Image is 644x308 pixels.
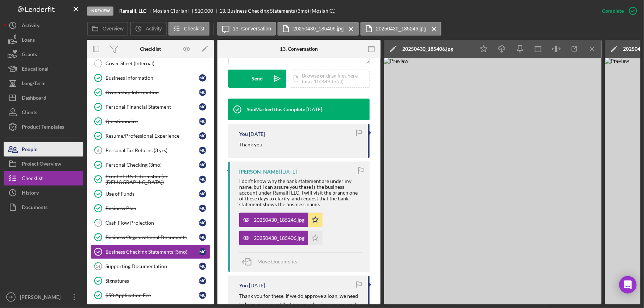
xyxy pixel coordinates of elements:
button: Loans [4,33,83,47]
a: Business InformationMC [91,71,210,85]
div: Supporting Documentation [105,263,199,269]
button: Dashboard [4,91,83,105]
div: M C [199,118,206,125]
div: Personal Financial Statement [105,104,199,110]
div: Grants [22,47,37,63]
button: Educational [4,62,83,76]
a: 11Cash Flow ProjectionMC [91,216,210,230]
a: Business Organizational DocumentsMC [91,230,210,245]
button: 20250430_185406.jpg [239,231,323,245]
div: Documents [22,200,47,216]
div: Business Information [105,75,199,81]
div: M C [199,176,206,183]
div: People [22,142,37,158]
div: M C [199,74,206,82]
div: M C [199,132,206,140]
div: [PERSON_NAME] [18,290,65,306]
a: Use of FundsMC [91,187,210,201]
button: AP[PERSON_NAME] [4,290,83,304]
div: Use of Funds [105,191,199,197]
div: Complete [602,4,624,18]
div: M C [199,292,206,299]
div: 20250430_185246.jpg [254,217,304,223]
div: M C [199,219,206,226]
div: 20250430_185406.jpg [402,46,453,52]
a: History [4,186,83,200]
button: Overview [87,22,128,36]
p: Thank you. [239,141,263,149]
label: Checklist [184,26,205,32]
b: Ramalli, LLC [119,8,146,14]
div: Business Checking Statements (3mo) [105,249,199,255]
div: Ownership Information [105,90,199,95]
div: Cover Sheet (Internal) [105,61,210,66]
span: Move Documents [257,259,297,265]
button: Complete [595,4,640,18]
button: Activity [4,18,83,33]
button: 13. Conversation [217,22,276,36]
a: Business Checking Statements (3mo)MC [91,245,210,259]
div: Product Templates [22,120,64,136]
a: QuestionnaireMC [91,114,210,129]
tspan: 11 [96,220,100,225]
button: 20250430_185246.jpg [239,213,323,227]
div: Signatures [105,278,199,284]
div: M C [199,147,206,154]
label: 20250430_185406.jpg [293,26,344,32]
button: Long-Term [4,76,83,91]
button: Checklist [169,22,209,36]
div: Open Intercom Messenger [619,276,637,294]
button: Grants [4,47,83,62]
div: Clients [22,105,37,121]
button: Product Templates [4,120,83,134]
a: SignaturesMC [91,274,210,288]
div: M C [199,248,206,255]
div: Business Organizational Documents [105,234,199,240]
div: 13. Business Checking Statements (3mo) (Mosiah C.) [219,8,336,14]
span: $10,000 [195,8,213,14]
a: Business PlanMC [91,201,210,216]
label: 20250430_185246.jpg [376,26,427,32]
button: Activity [130,22,166,36]
img: Preview [384,58,602,304]
div: Long-Term [22,76,46,92]
div: Checklist [22,171,43,187]
button: Project Overview [4,157,83,171]
time: 2025-05-01 15:33 [249,131,265,137]
a: Clients [4,105,83,120]
div: $50 Application Fee [105,292,199,298]
div: Send [252,70,263,88]
div: [PERSON_NAME] [239,169,280,175]
button: Documents [4,200,83,215]
div: Activity [22,18,40,34]
div: Proof of U.S. Citizenship (or [DEMOGRAPHIC_DATA]) [105,174,199,185]
div: Business Plan [105,205,199,211]
label: Overview [103,26,124,32]
a: 6Personal Tax Returns (3 yrs)MC [91,143,210,158]
div: I don't know why the bank statement are under my name, but I can assure you these is the business... [239,178,362,207]
button: Move Documents [239,253,304,271]
time: 2025-05-01 15:33 [306,107,322,112]
button: Checklist [4,171,83,186]
a: Cover Sheet (Internal) [91,56,210,71]
div: In Review [87,7,113,16]
div: History [22,186,39,202]
a: $50 Application FeeMC [91,288,210,303]
div: Mosiah Cipriani [153,8,195,14]
div: 20250430_185406.jpg [254,235,304,241]
div: Personal Checking (3mo) [105,162,199,168]
div: Personal Tax Returns (3 yrs) [105,147,199,153]
a: 14Supporting DocumentationMC [91,259,210,274]
a: Resume/Professional ExperienceMC [91,129,210,143]
button: 20250430_185246.jpg [361,22,441,36]
div: M C [199,89,206,96]
div: You [239,131,248,137]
